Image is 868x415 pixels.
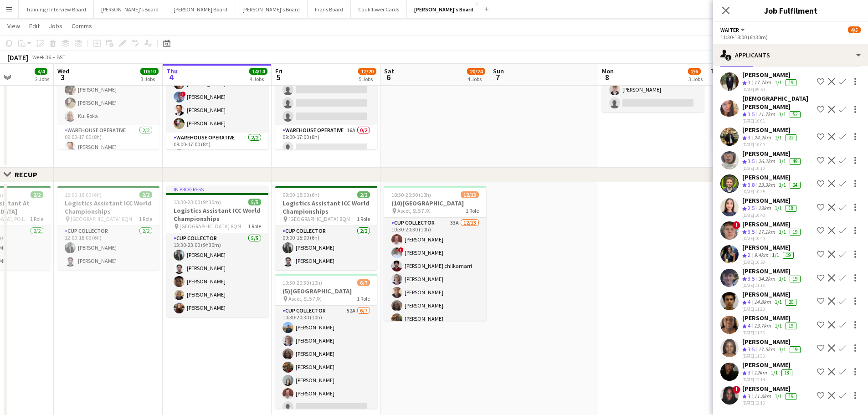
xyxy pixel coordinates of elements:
span: 3 [748,134,750,141]
app-skills-label: 1/1 [775,205,782,211]
app-skills-label: 1/1 [779,181,786,188]
div: [PERSON_NAME] [742,196,798,205]
span: 3 [748,369,750,376]
div: [DATE] 11:36 [742,330,798,336]
div: 52 [790,111,801,118]
div: [PERSON_NAME] [742,173,802,181]
button: Cauliflower Cards [351,0,407,18]
div: 18 [781,369,792,376]
button: [PERSON_NAME]'s Board [94,0,166,18]
div: [PERSON_NAME] [742,338,802,346]
div: 19 [783,252,794,259]
span: 3.5 [748,111,755,118]
span: Waiter [720,26,739,33]
div: 49 [790,158,801,165]
div: 11:30-18:00 (6h30m) [720,34,861,41]
div: 19 [790,229,801,236]
div: 14.8km [752,298,773,306]
div: [DATE] 10:58 [742,259,796,265]
app-skills-label: 1/1 [779,228,786,235]
app-skills-label: 1/1 [779,158,786,164]
div: RECUP [15,170,45,179]
div: [PERSON_NAME] [742,71,798,79]
span: 2 [748,251,750,258]
span: 3 [748,393,750,400]
app-skills-label: 1/1 [775,393,782,400]
div: 19 [790,346,801,353]
div: [PERSON_NAME] [742,220,802,228]
div: Applicants [713,44,868,66]
div: [DATE] [7,53,28,62]
button: [PERSON_NAME]'s Board [407,0,481,18]
div: 18 [786,205,796,212]
app-skills-label: 1/1 [772,251,779,258]
span: 3.5 [748,275,755,282]
app-skills-label: 1/1 [779,275,786,282]
a: Jobs [45,20,66,32]
app-skills-label: 1/1 [779,111,786,118]
div: [DATE] 10:01 [742,118,813,124]
div: 23.3km [756,181,777,189]
div: 17.7km [752,79,773,87]
div: [PERSON_NAME] [742,290,798,298]
div: [PERSON_NAME] [742,126,798,134]
span: Jobs [49,22,62,30]
app-skills-label: 1/1 [779,346,786,353]
div: [DATE] 11:23 [742,306,798,312]
span: Comms [72,22,92,30]
div: [DATE] 12:16 [742,400,798,406]
div: 9.4km [752,251,770,259]
div: [DATE] 09:59 [742,87,798,92]
div: [DATE] 10:43 [742,212,798,218]
div: [DATE] 10:49 [742,236,802,241]
div: [PERSON_NAME] [742,384,798,393]
app-skills-label: 1/1 [775,79,782,86]
button: [PERSON_NAME] Board [166,0,235,18]
span: 3.5 [748,228,755,235]
a: Edit [26,20,43,32]
span: 3.5 [748,346,755,353]
button: Waiter [720,26,746,33]
app-skills-label: 1/1 [775,134,782,141]
span: View [7,22,20,30]
span: Week 36 [30,54,53,61]
div: [PERSON_NAME] [742,149,802,158]
div: [DATE] 10:25 [742,189,802,195]
div: [PERSON_NAME] [742,267,802,275]
button: [PERSON_NAME]'s Board [235,0,308,18]
span: 3.8 [748,181,755,188]
div: 34.2km [756,275,777,283]
div: 13.7km [752,322,773,330]
div: 11.7km [756,111,777,118]
a: View [4,20,24,32]
app-skills-label: 1/1 [770,369,778,376]
span: 3.5 [748,158,755,164]
div: [DATE] 12:14 [742,377,794,383]
span: 3 [748,79,750,86]
span: 4 [748,298,750,305]
div: 24 [790,182,801,189]
div: 11.8km [752,393,773,400]
div: 24.2km [752,134,773,142]
div: 19 [786,323,796,329]
span: ! [732,386,740,394]
span: 2.5 [748,205,755,211]
div: 26.2km [756,158,777,165]
div: 19 [790,276,801,282]
div: [PERSON_NAME] [742,314,798,322]
div: 20 [786,299,796,306]
a: Comms [68,20,96,32]
span: 4/5 [848,26,861,33]
div: [DATE] 11:36 [742,353,802,359]
app-skills-label: 1/1 [775,322,782,329]
div: 19 [786,79,796,86]
h3: Job Fulfilment [713,5,868,16]
span: Edit [29,22,40,30]
div: BST [56,54,66,61]
div: [DEMOGRAPHIC_DATA][PERSON_NAME] [742,94,813,111]
div: [PERSON_NAME] [742,243,796,251]
button: Frans Board [308,0,351,18]
app-skills-label: 1/1 [775,298,782,305]
div: [PERSON_NAME] [742,361,794,369]
div: 17.5km [756,346,777,354]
